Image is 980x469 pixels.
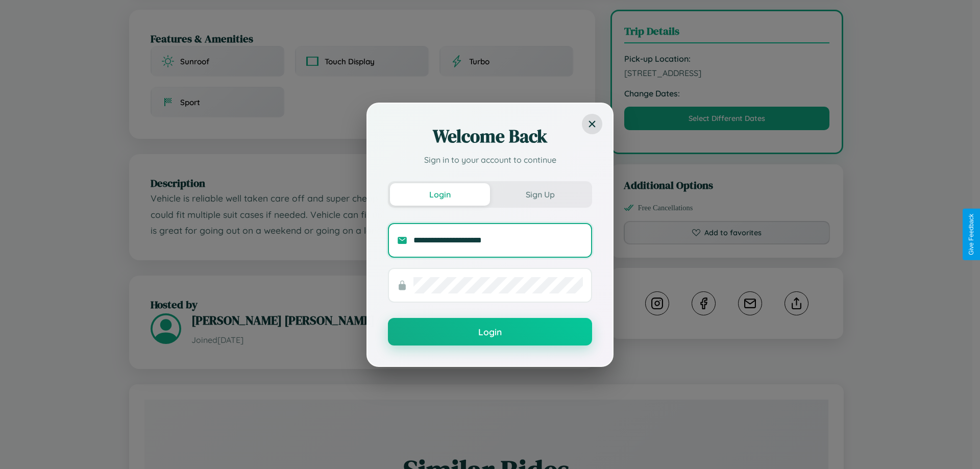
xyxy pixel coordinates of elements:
[388,318,592,345] button: Login
[968,214,975,255] div: Give Feedback
[490,183,590,206] button: Sign Up
[388,154,592,166] p: Sign in to your account to continue
[388,124,592,149] h2: Welcome Back
[390,183,490,206] button: Login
